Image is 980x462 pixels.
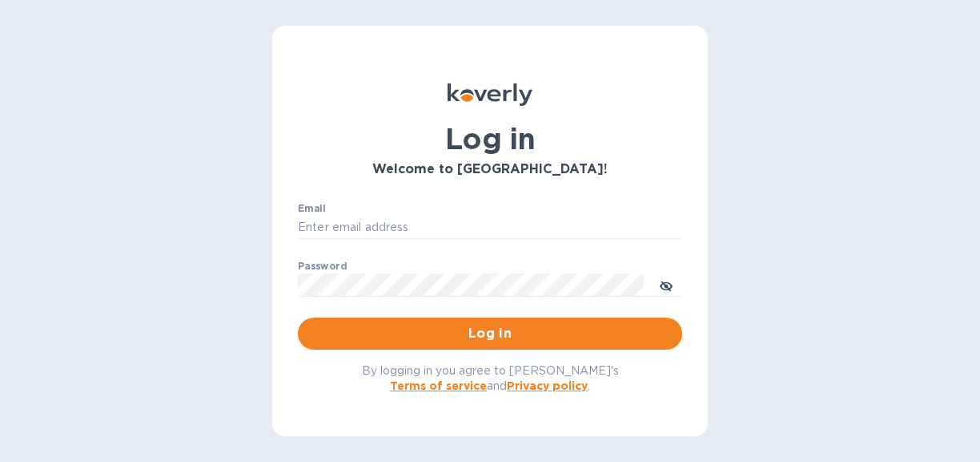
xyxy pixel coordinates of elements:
[298,122,682,156] h1: Log in
[362,364,619,392] span: By logging in you agree to [PERSON_NAME]'s and .
[298,204,326,213] label: Email
[298,318,682,350] button: Log in
[298,261,347,271] label: Password
[448,83,532,106] img: Koverly
[311,324,669,343] span: Log in
[298,216,682,240] input: Enter email address
[650,269,682,301] button: toggle password visibility
[298,162,682,177] h3: Welcome to [GEOGRAPHIC_DATA]!
[390,379,487,392] a: Terms of service
[507,379,588,392] a: Privacy policy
